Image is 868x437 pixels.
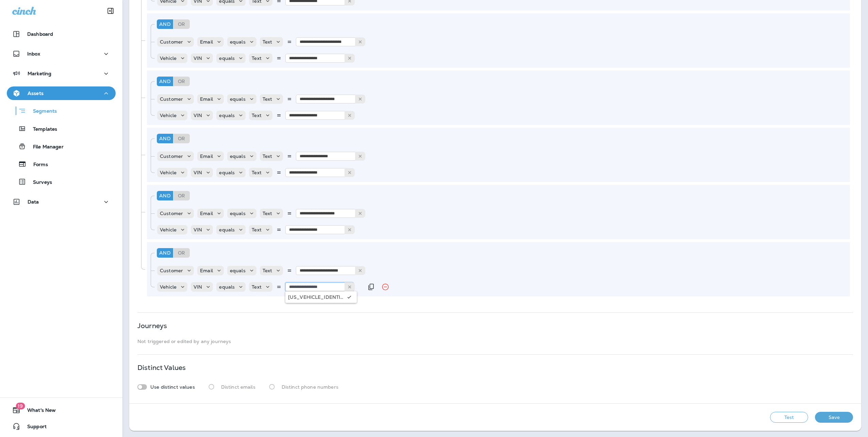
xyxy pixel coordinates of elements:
p: Vehicle [160,284,177,290]
p: equals [230,211,246,216]
button: Surveys [7,175,116,189]
p: equals [219,284,235,290]
button: Segments [7,103,116,118]
p: Text [252,113,262,118]
div: And [157,248,173,258]
p: Not triggered or edited by any journeys [137,339,853,344]
button: Remove Rule [379,280,392,294]
p: Customer [160,268,183,273]
p: Text [263,211,272,216]
p: Use distinct values [150,384,195,390]
button: Assets [7,86,116,100]
button: Data [7,195,116,209]
p: Customer [160,211,183,216]
p: equals [219,55,235,61]
p: Forms [27,162,48,168]
button: File Manager [7,139,116,153]
div: And [157,19,173,29]
p: equals [230,96,246,102]
p: equals [219,227,235,232]
p: Templates [26,126,57,133]
p: equals [230,268,246,273]
p: Vehicle [160,113,177,118]
button: Support [7,420,116,433]
div: And [157,134,173,143]
p: Text [263,39,272,45]
p: Inbox [27,51,40,56]
p: equals [230,153,246,159]
button: Collapse Sidebar [101,4,120,18]
p: Marketing [28,71,51,76]
p: Customer [160,39,183,45]
p: Vehicle [160,55,177,61]
p: Journeys [137,323,167,328]
p: Email [200,39,213,45]
p: equals [219,170,235,175]
div: Or [173,134,190,143]
button: Dashboard [7,27,116,41]
p: Distinct Values [137,365,186,370]
button: Forms [7,157,116,171]
div: Or [173,19,190,29]
p: Customer [160,153,183,159]
p: Text [252,170,262,175]
p: Email [200,268,213,273]
p: VIN [194,113,202,118]
button: Marketing [7,67,116,80]
p: Dashboard [27,31,53,37]
button: 19What's New [7,403,116,417]
p: Text [263,268,272,273]
div: Or [173,248,190,258]
p: Email [200,96,213,102]
p: Distinct phone numbers [282,384,338,390]
p: Text [252,227,262,232]
div: Or [173,77,190,86]
p: Text [252,284,262,290]
p: Text [263,153,272,159]
p: Data [28,199,39,205]
button: Templates [7,122,116,136]
p: VIN [194,227,202,232]
p: VIN [194,55,202,61]
p: Text [263,96,272,102]
p: equals [219,113,235,118]
div: [US_VEHICLE_IDENTIFICATION_NUMBER] [288,294,345,300]
p: Segments [26,108,57,115]
p: Vehicle [160,227,177,232]
p: Vehicle [160,170,177,175]
div: And [157,77,173,86]
p: File Manager [26,144,64,150]
button: Duplicate Rule [364,280,378,294]
p: Surveys [26,179,52,186]
p: Email [200,153,213,159]
p: VIN [194,170,202,175]
button: Save [815,412,853,423]
span: What's New [20,407,56,416]
span: Support [20,424,47,432]
div: Or [173,191,190,200]
p: VIN [194,284,202,290]
p: Text [252,55,262,61]
p: Customer [160,96,183,102]
p: Email [200,211,213,216]
p: Assets [28,91,44,96]
button: Inbox [7,47,116,61]
span: 19 [16,403,25,409]
div: And [157,191,173,200]
button: Test [770,412,808,423]
p: Distinct emails [221,384,255,390]
p: equals [230,39,246,45]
